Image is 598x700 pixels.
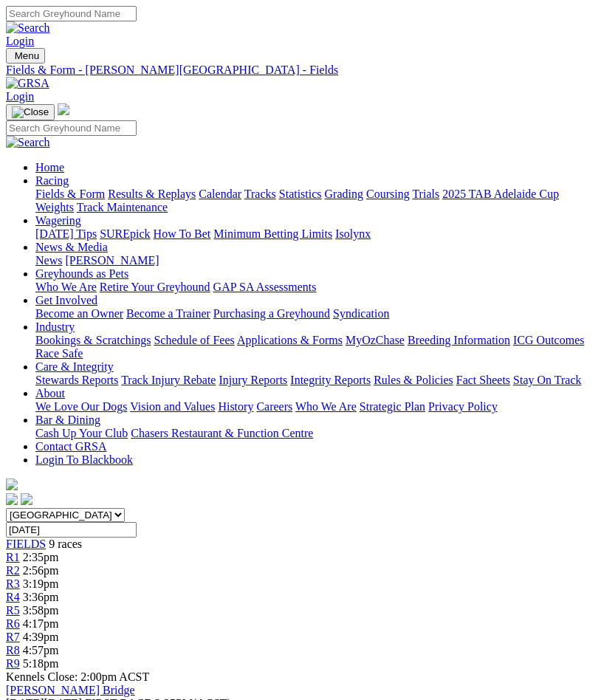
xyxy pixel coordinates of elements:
div: Bar & Dining [35,427,592,440]
span: 4:57pm [23,644,59,656]
a: [DATE] Tips [35,227,97,240]
a: R7 [6,631,20,643]
span: 5:18pm [23,657,59,670]
div: News & Media [35,254,592,267]
a: Isolynx [335,227,371,240]
a: 2025 TAB Adelaide Cup [442,188,559,200]
a: R1 [6,551,20,563]
a: Racing [35,174,69,187]
a: Applications & Forms [237,334,343,346]
a: GAP SA Assessments [213,281,317,293]
span: R4 [6,591,20,603]
a: Breeding Information [408,334,510,346]
img: twitter.svg [21,493,32,505]
a: ICG Outcomes [513,334,584,346]
a: [PERSON_NAME] [65,254,159,267]
a: R3 [6,577,20,590]
a: Who We Are [295,400,357,413]
a: Statistics [279,188,322,200]
a: Tracks [244,188,276,200]
a: Vision and Values [130,400,215,413]
div: Industry [35,334,592,360]
span: 2:35pm [23,551,59,563]
a: Track Injury Rebate [121,374,216,386]
a: R6 [6,617,20,630]
div: Get Involved [35,307,592,320]
a: Login [6,90,34,103]
a: Become a Trainer [126,307,210,320]
a: [PERSON_NAME] Bridge [6,684,135,696]
a: Login To Blackbook [35,453,133,466]
div: Care & Integrity [35,374,592,387]
a: History [218,400,253,413]
a: Stewards Reports [35,374,118,386]
span: Kennels Close: 2:00pm ACST [6,670,149,683]
a: Greyhounds as Pets [35,267,128,280]
a: MyOzChase [346,334,405,346]
a: Careers [256,400,292,413]
a: Login [6,35,34,47]
a: SUREpick [100,227,150,240]
img: facebook.svg [6,493,18,505]
a: Weights [35,201,74,213]
div: Greyhounds as Pets [35,281,592,294]
a: Schedule of Fees [154,334,234,346]
a: Fact Sheets [456,374,510,386]
a: How To Bet [154,227,211,240]
span: 3:58pm [23,604,59,617]
div: Racing [35,188,592,214]
img: Close [12,106,49,118]
a: Calendar [199,188,241,200]
span: 9 races [49,538,82,550]
img: logo-grsa-white.png [6,478,18,490]
a: R9 [6,657,20,670]
a: FIELDS [6,538,46,550]
a: Results & Replays [108,188,196,200]
a: Who We Are [35,281,97,293]
input: Select date [6,522,137,538]
a: Rules & Policies [374,374,453,386]
a: Syndication [333,307,389,320]
a: Trials [412,188,439,200]
span: 4:39pm [23,631,59,643]
a: Wagering [35,214,81,227]
input: Search [6,6,137,21]
button: Toggle navigation [6,104,55,120]
div: Wagering [35,227,592,241]
a: Integrity Reports [290,374,371,386]
button: Toggle navigation [6,48,45,64]
a: Coursing [366,188,410,200]
div: About [35,400,592,414]
a: Chasers Restaurant & Function Centre [131,427,313,439]
a: R5 [6,604,20,617]
a: Minimum Betting Limits [213,227,332,240]
a: We Love Our Dogs [35,400,127,413]
span: 4:17pm [23,617,59,630]
a: Privacy Policy [428,400,498,413]
img: logo-grsa-white.png [58,103,69,115]
a: Industry [35,320,75,333]
a: R8 [6,644,20,656]
a: Stay On Track [513,374,581,386]
a: Become an Owner [35,307,123,320]
img: Search [6,21,50,35]
a: Fields & Form - [PERSON_NAME][GEOGRAPHIC_DATA] - Fields [6,64,592,77]
a: News & Media [35,241,108,253]
a: Track Maintenance [77,201,168,213]
a: Grading [325,188,363,200]
span: Menu [15,50,39,61]
a: Purchasing a Greyhound [213,307,330,320]
a: News [35,254,62,267]
a: R2 [6,564,20,577]
img: GRSA [6,77,49,90]
a: Strategic Plan [360,400,425,413]
a: Home [35,161,64,174]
